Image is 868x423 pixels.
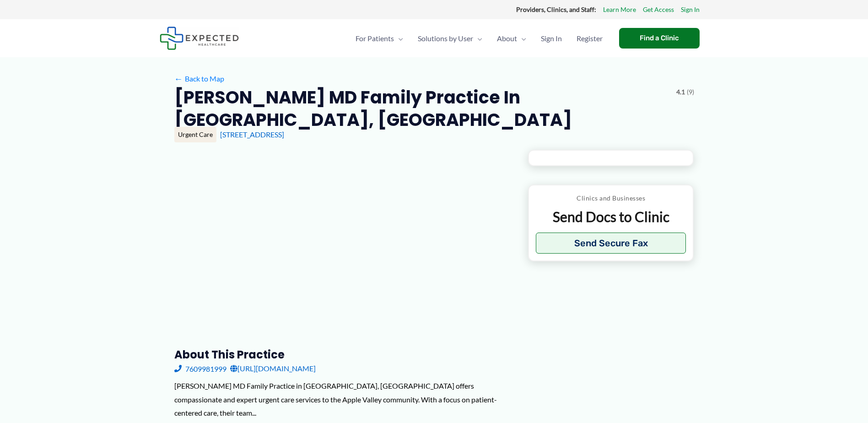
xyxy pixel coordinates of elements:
span: Menu Toggle [473,22,482,54]
h3: About this practice [174,347,513,362]
a: AboutMenu Toggle [490,22,534,54]
a: ←Back to Map [174,72,224,86]
div: Urgent Care [174,127,216,142]
a: Sign In [534,22,569,54]
a: Register [569,22,610,54]
img: Expected Healthcare Logo - side, dark font, small [160,27,239,50]
span: Solutions by User [418,22,473,54]
a: For PatientsMenu Toggle [348,22,410,54]
a: 7609981999 [174,362,226,375]
a: Sign In [681,4,700,16]
button: Send Secure Fax [536,233,686,254]
span: For Patients [356,22,394,54]
p: Send Docs to Clinic [536,208,686,226]
a: Solutions by UserMenu Toggle [410,22,490,54]
span: Menu Toggle [394,22,403,54]
span: (9) [687,86,694,98]
span: Register [577,22,603,54]
span: Sign In [541,22,562,54]
a: [URL][DOMAIN_NAME] [230,362,316,375]
a: [STREET_ADDRESS] [220,130,284,139]
span: About [497,22,517,54]
div: [PERSON_NAME] MD Family Practice in [GEOGRAPHIC_DATA], [GEOGRAPHIC_DATA] offers compassionate and... [174,379,513,420]
span: Menu Toggle [517,22,526,54]
span: ← [174,74,183,83]
a: Learn More [603,4,636,16]
p: Clinics and Businesses [536,192,686,204]
h2: [PERSON_NAME] MD Family Practice in [GEOGRAPHIC_DATA], [GEOGRAPHIC_DATA] [174,86,669,131]
a: Get Access [643,4,674,16]
span: 4.1 [676,86,685,98]
nav: Primary Site Navigation [348,22,610,54]
a: Find a Clinic [619,28,700,49]
strong: Providers, Clinics, and Staff: [516,5,596,13]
